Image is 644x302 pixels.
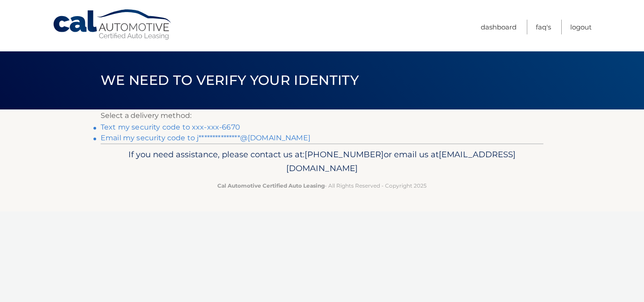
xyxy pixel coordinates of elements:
[217,182,325,189] strong: Cal Automotive Certified Auto Leasing
[52,9,173,41] a: Cal Automotive
[305,149,384,159] span: [PHONE_NUMBER]
[101,109,543,122] p: Select a delivery method:
[536,20,551,34] a: FAQ's
[570,20,592,34] a: Logout
[106,147,538,176] p: If you need assistance, please contact us at: or email us at
[481,20,517,34] a: Dashboard
[101,123,240,131] a: Text my security code to xxx-xxx-6670
[101,72,359,88] span: We need to verify your identity
[106,181,538,190] p: - All Rights Reserved - Copyright 2025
